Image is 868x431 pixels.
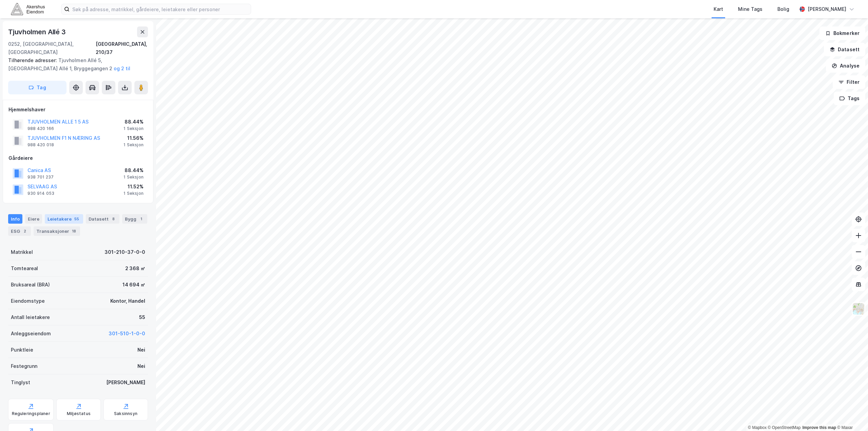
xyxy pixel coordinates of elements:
span: Tilhørende adresser: [8,57,58,63]
div: Transaksjoner [34,226,80,236]
div: 8 [110,215,117,222]
button: Tags [834,92,865,105]
div: 1 Seksjon [124,174,144,180]
div: 1 Seksjon [124,191,144,196]
div: Anleggseiendom [11,330,51,338]
input: Søk på adresse, matrikkel, gårdeiere, leietakere eller personer [70,4,251,14]
div: 988 420 018 [27,142,54,148]
a: Mapbox [748,425,767,430]
button: Analyse [826,59,865,73]
div: 301-210-37-0-0 [105,248,145,256]
div: 1 [138,215,145,222]
div: Tinglyst [11,378,30,387]
div: 2 368 ㎡ [125,264,145,273]
div: Kart [714,5,723,13]
div: Festegrunn [11,362,37,370]
div: Tjuvholmen Allé 3 [8,26,67,37]
div: Tjuvholmen Allé 5, [GEOGRAPHIC_DATA] Allé 1, Bryggegangen 2 [8,56,143,73]
a: Improve this map [803,425,836,430]
div: Reguleringsplaner [12,411,50,416]
button: Bokmerker [819,26,865,40]
button: Tag [8,81,67,94]
div: Punktleie [11,346,33,354]
div: Bolig [777,5,789,13]
div: Tomteareal [11,264,38,273]
div: 11.52% [124,183,144,191]
img: akershus-eiendom-logo.9091f326c980b4bce74ccdd9f866810c.svg [11,3,45,15]
div: Nei [137,346,145,354]
button: 301-510-1-0-0 [109,330,145,338]
div: Gårdeiere [8,154,148,162]
button: Filter [833,75,865,89]
div: Eiere [25,214,42,224]
a: OpenStreetMap [768,425,801,430]
div: 1 Seksjon [124,142,144,148]
div: Info [8,214,22,224]
div: 14 694 ㎡ [122,281,145,289]
div: 930 914 053 [27,191,54,196]
div: Bruksareal (BRA) [11,281,50,289]
div: 2 [21,228,28,235]
div: 11.56% [124,134,144,142]
div: Hjemmelshaver [8,106,148,114]
div: Antall leietakere [11,313,50,321]
div: 88.44% [124,118,144,126]
div: Kontor, Handel [110,297,145,305]
div: 88.44% [124,166,144,174]
div: 0252, [GEOGRAPHIC_DATA], [GEOGRAPHIC_DATA] [8,40,96,56]
div: Miljøstatus [67,411,91,416]
div: Datasett [86,214,119,224]
div: Nei [137,362,145,370]
iframe: Chat Widget [834,398,868,431]
div: 18 [71,228,77,235]
div: [GEOGRAPHIC_DATA], 210/37 [96,40,148,56]
div: ESG [8,226,31,236]
div: Bygg [122,214,147,224]
img: Z [852,302,865,315]
button: Datasett [824,43,865,56]
div: [PERSON_NAME] [808,5,846,13]
div: Kontrollprogram for chat [834,398,868,431]
div: 938 701 237 [27,174,54,180]
div: 1 Seksjon [124,126,144,131]
div: 988 420 166 [27,126,54,131]
div: [PERSON_NAME] [106,378,145,387]
div: 55 [73,215,80,222]
div: Mine Tags [738,5,762,13]
div: Eiendomstype [11,297,45,305]
div: Matrikkel [11,248,33,256]
div: 55 [139,313,145,321]
div: Leietakere [45,214,83,224]
div: Saksinnsyn [114,411,137,416]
